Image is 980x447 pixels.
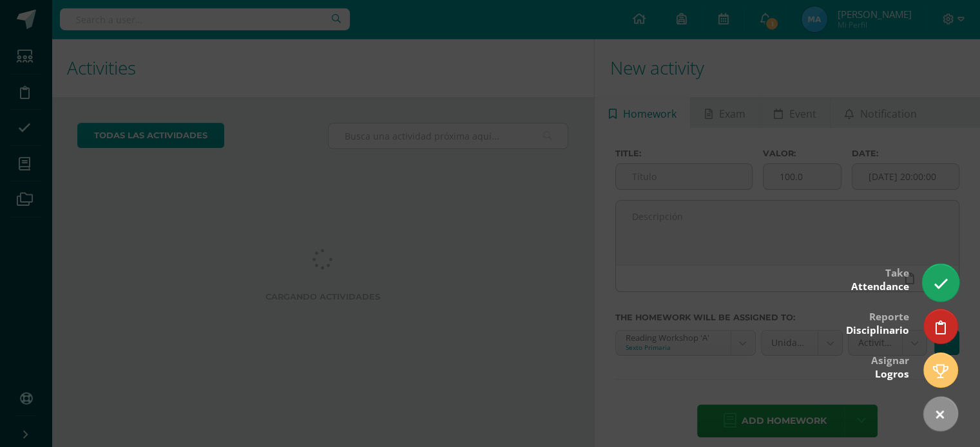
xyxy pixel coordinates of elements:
span: Disciplinario [846,324,909,337]
div: Reporte [846,302,909,343]
span: Logros [875,367,909,381]
div: Take [851,258,909,300]
span: Attendance [851,280,909,293]
div: Asignar [871,345,909,387]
